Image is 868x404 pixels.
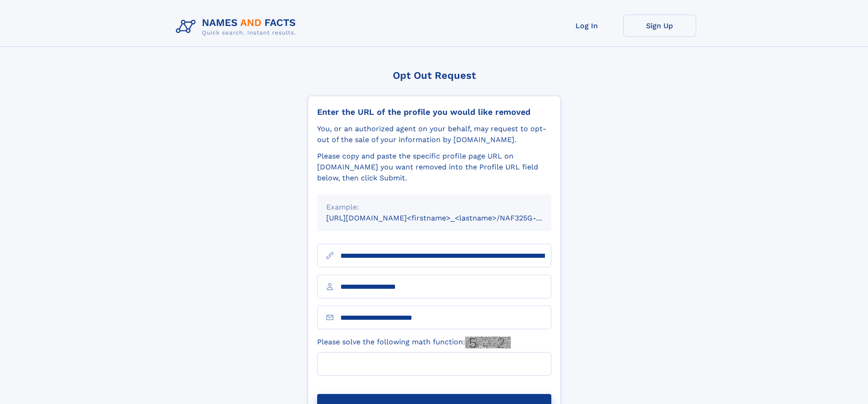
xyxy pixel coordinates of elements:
small: [URL][DOMAIN_NAME]<firstname>_<lastname>/NAF325G-xxxxxxxx [326,214,569,222]
img: Logo Names and Facts [172,15,303,39]
div: Please copy and paste the specific profile page URL on [DOMAIN_NAME] you want removed into the Pr... [317,151,551,184]
a: Log In [550,15,623,37]
div: Opt Out Request [308,70,561,81]
div: Enter the URL of the profile you would like removed [317,107,551,117]
div: You, or an authorized agent on your behalf, may request to opt-out of the sale of your informatio... [317,123,551,145]
div: Example: [326,202,542,213]
label: Please solve the following math function: [317,337,511,348]
a: Sign Up [623,15,696,37]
